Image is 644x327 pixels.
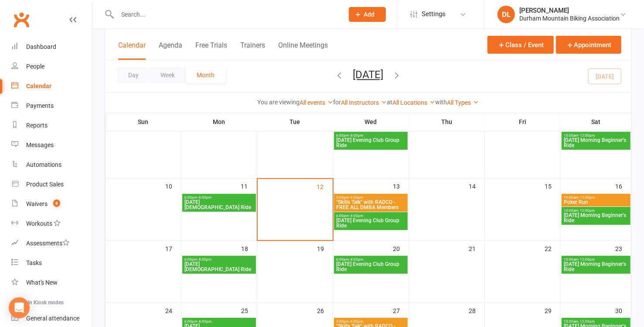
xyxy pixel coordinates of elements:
span: 10:00am [563,134,629,138]
div: Messages [26,141,54,148]
a: Workouts [11,214,92,234]
a: Waivers 8 [11,194,92,214]
div: 22 [545,241,560,255]
div: 21 [469,241,484,255]
button: Week [150,67,186,83]
div: 16 [615,179,631,193]
th: Tue [257,113,333,131]
span: [DATE] [DEMOGRAPHIC_DATA] Ride [184,200,254,210]
div: Automations [26,161,61,168]
span: [DATE] Evening Club Group Ride [336,218,406,228]
button: Agenda [159,41,182,60]
span: [DATE] [DEMOGRAPHIC_DATA] Ride [184,262,254,272]
div: 24 [165,303,181,317]
div: 20 [393,241,409,255]
button: Calendar [118,41,146,60]
div: 11 [241,179,257,193]
span: "Skills Talk" with RADCO - FREE ALL DMBA Members [336,200,406,210]
div: Waivers [26,200,48,207]
a: Automations [11,155,92,175]
span: 6:00pm [184,196,254,200]
button: Class / Event [487,36,554,54]
strong: You are viewing [258,99,300,106]
div: Open Intercom Messenger [9,297,30,318]
a: Calendar [11,76,92,96]
div: What's New [26,279,58,286]
span: - 12:00pm [578,258,595,262]
a: All Instructors [341,99,387,106]
span: 6:00pm [336,214,406,218]
strong: at [387,99,393,106]
div: 17 [165,241,181,255]
div: Reports [26,122,48,129]
div: 23 [615,241,631,255]
div: 25 [241,303,257,317]
div: Durham Mountain Biking Association [519,14,620,22]
th: Sun [106,113,181,131]
a: Payments [11,96,92,116]
button: Add [349,7,386,22]
div: Tasks [26,259,42,266]
span: Add [364,11,375,18]
a: Clubworx [10,9,32,31]
div: 30 [615,303,631,317]
div: 26 [317,303,333,317]
span: - 8:00pm [197,320,211,324]
a: All Locations [393,99,436,106]
div: 15 [545,179,560,193]
span: Settings [422,4,446,24]
a: What's New [11,273,92,293]
span: - 8:00pm [349,214,363,218]
strong: with [436,99,447,106]
span: 8 [53,200,60,207]
div: People [26,63,44,70]
a: All events [300,99,334,106]
div: Assessments [26,240,69,247]
div: 12 [317,179,333,193]
span: 10:00am [563,320,629,324]
div: DL [497,6,515,23]
a: Product Sales [11,175,92,194]
div: General attendance [26,315,79,322]
strong: for [334,99,341,106]
button: Online Meetings [278,41,328,60]
span: 6:00pm [184,320,254,324]
span: - 12:00pm [578,209,595,213]
span: 6:00pm [184,258,254,262]
span: - 8:00pm [197,258,211,262]
button: Appointment [556,36,621,54]
span: - 6:00pm [349,196,363,200]
a: Tasks [11,253,92,273]
th: Wed [333,113,409,131]
th: Mon [181,113,257,131]
div: Payments [26,102,54,109]
button: Day [117,67,150,83]
div: 29 [545,303,560,317]
span: [DATE] Morning Beginner's Ride [563,138,629,148]
th: Sat [561,113,631,131]
span: 10:00am [563,209,629,213]
span: - 12:00pm [578,320,595,324]
span: Poker Run [563,200,629,205]
a: All Types [447,99,479,106]
div: 18 [241,241,257,255]
span: - 8:00pm [349,134,363,138]
span: - 8:00pm [349,258,363,262]
button: Trainers [240,41,265,60]
input: Search... [115,8,337,21]
span: 5:00pm [336,196,406,200]
a: People [11,57,92,76]
button: Month [186,67,225,83]
span: 6:00pm [336,258,406,262]
span: 6:00pm [336,134,406,138]
div: [PERSON_NAME] [519,7,620,14]
div: 28 [469,303,484,317]
a: Dashboard [11,37,92,57]
button: Free Trials [195,41,227,60]
div: 27 [393,303,409,317]
a: Assessments [11,234,92,253]
span: [DATE] Morning Beginner's Ride [563,213,629,223]
div: 13 [393,179,409,193]
span: - 12:00pm [578,134,595,138]
span: - 12:30pm [578,196,595,200]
